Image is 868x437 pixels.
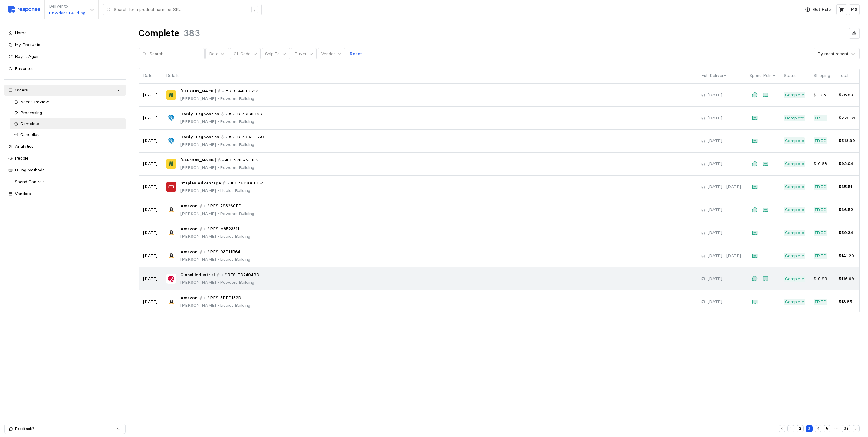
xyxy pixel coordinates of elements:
[216,119,220,124] span: •
[180,249,198,255] span: Amazon
[10,108,126,118] a: Processing
[221,272,223,278] p: •
[49,3,86,10] p: Deliver to
[787,425,794,432] button: 1
[813,6,831,13] p: Get Help
[230,48,261,60] button: GL Code
[815,299,826,305] p: Free
[708,230,722,236] p: [DATE]
[222,157,224,164] p: •
[839,299,855,305] p: $13.85
[216,303,220,308] span: •
[229,111,262,118] span: #RES-76E4F166
[180,164,258,171] p: [PERSON_NAME] Powders Building
[262,48,290,60] button: Ship To
[5,424,125,434] button: Feedback?
[708,137,722,144] p: [DATE]
[251,6,258,13] div: /
[784,72,805,79] p: Status
[708,184,741,190] p: [DATE] - [DATE]
[216,142,220,147] span: •
[180,141,264,148] p: [PERSON_NAME] Powders Building
[10,118,126,129] a: Complete
[851,6,857,13] p: MS
[204,249,206,255] p: •
[143,92,158,98] p: [DATE]
[166,72,693,79] p: Details
[785,253,804,259] p: Complete
[839,230,855,236] p: $59.34
[114,4,248,15] input: Search for a product name or SKU
[143,230,158,236] p: [DATE]
[815,115,826,121] p: Free
[824,425,830,432] button: 5
[207,203,242,209] span: #RES-793260ED
[180,302,250,309] p: [PERSON_NAME] Liquids Building
[216,165,220,170] span: •
[234,51,251,57] p: GL Code
[216,211,220,216] span: •
[229,134,264,141] span: #RES-7C03BFA9
[4,141,126,152] a: Analytics
[839,276,855,282] p: $116.69
[166,228,176,238] img: Amazon
[225,157,258,164] span: #RES-18A2C185
[8,6,40,13] img: svg%3e
[225,111,227,118] p: •
[180,187,264,194] p: [PERSON_NAME] Liquids Building
[839,72,855,79] p: Total
[839,253,855,259] p: $141.20
[839,161,855,167] p: $92.04
[708,92,722,98] p: [DATE]
[216,257,220,262] span: •
[4,39,126,50] a: My Products
[222,88,224,94] p: •
[166,136,176,146] img: Hardy Diagnostics
[15,42,40,47] span: My Products
[785,276,804,282] p: Complete
[180,272,215,278] span: Global Industrial
[180,233,250,240] p: [PERSON_NAME] Liquids Building
[180,256,250,263] p: [PERSON_NAME] Liquids Building
[166,251,176,261] img: Amazon
[230,180,264,187] span: #RES-1906D1B4
[785,92,804,98] p: Complete
[166,113,176,123] img: Hardy Diagnostics
[708,115,722,121] p: [DATE]
[15,191,31,196] span: Vendors
[15,87,115,94] div: Orders
[291,48,317,60] button: Buyer
[143,161,158,167] p: [DATE]
[815,425,822,432] button: 4
[785,230,804,236] p: Complete
[143,115,158,121] p: [DATE]
[207,226,239,232] span: #RES-A8523311
[785,137,804,144] p: Complete
[701,72,741,79] p: Est. Delivery
[204,295,206,301] p: •
[183,28,200,39] h1: 383
[10,129,126,140] a: Cancelled
[166,274,176,284] img: Global Industrial
[166,182,176,192] img: Staples Advantage
[4,165,126,176] a: Billing Methods
[207,295,241,301] span: #RES-5DFD182D
[350,51,362,57] p: Reset
[815,230,826,236] p: Free
[708,299,722,305] p: [DATE]
[815,184,826,190] p: Free
[802,4,834,15] button: Get Help
[143,253,158,259] p: [DATE]
[806,425,813,432] button: 3
[225,134,227,141] p: •
[785,207,804,213] p: Complete
[139,28,179,39] h1: Complete
[839,184,855,190] p: $35.51
[216,188,220,193] span: •
[180,210,254,217] p: [PERSON_NAME] Powders Building
[785,161,804,167] p: Complete
[797,425,804,432] button: 2
[4,63,126,74] a: Favorites
[814,72,830,79] p: Shipping
[180,95,258,102] p: [PERSON_NAME] Powders Building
